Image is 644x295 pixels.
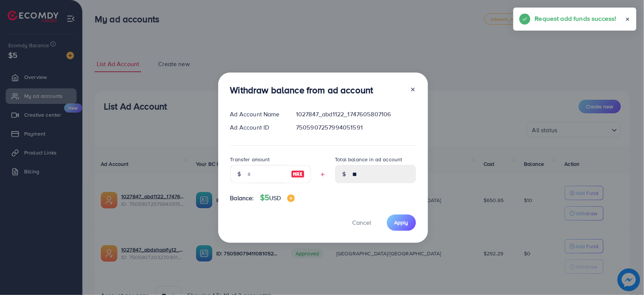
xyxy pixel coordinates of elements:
h3: Withdraw balance from ad account [230,85,373,96]
span: Balance: [230,194,254,202]
span: Cancel [353,218,371,227]
span: USD [269,194,281,202]
img: image [291,170,305,179]
div: Ad Account Name [224,110,290,119]
div: 1027847_abd1122_1747605807106 [290,110,422,119]
h5: Request add funds success! [535,14,616,23]
button: Apply [387,215,416,231]
img: image [287,195,295,202]
button: Cancel [343,215,381,231]
h4: $5 [260,193,295,202]
div: 7505907257994051591 [290,123,422,132]
label: Transfer amount [230,156,270,163]
label: Total balance in ad account [335,156,402,163]
span: Apply [394,219,408,226]
div: Ad Account ID [224,123,290,132]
